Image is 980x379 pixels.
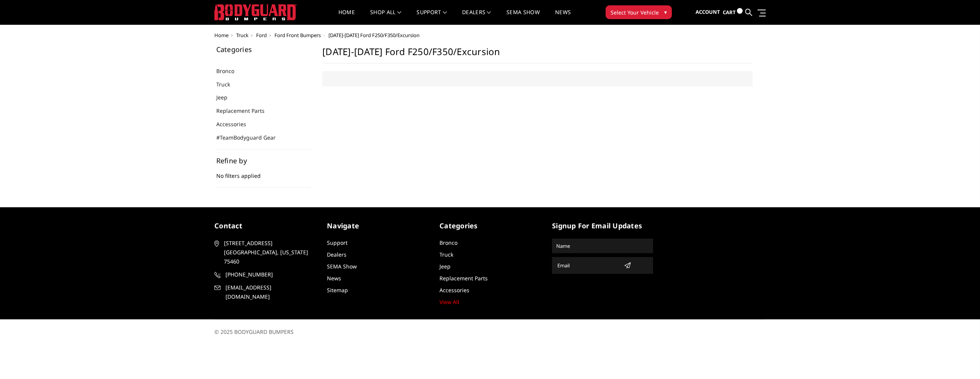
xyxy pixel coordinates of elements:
a: shop all [370,10,401,24]
a: Bronco [216,67,244,75]
a: SEMA Show [327,263,357,270]
a: Replacement Parts [216,107,274,115]
a: #TeamBodyguard Gear [216,133,285,142]
a: Truck [439,251,453,258]
a: Sitemap [327,286,348,294]
a: SEMA Show [506,10,540,24]
div: No filters applied [216,157,311,188]
a: Jeep [216,93,237,101]
a: Home [214,32,229,39]
h5: Refine by [216,157,311,164]
a: View All [439,298,459,306]
span: Select Your Vehicle [611,8,659,16]
span: Account [696,8,720,15]
h5: Categories [216,46,311,53]
h5: signup for email updates [552,221,653,231]
span: Cart [723,9,736,16]
a: Support [327,239,348,246]
a: Support [416,10,447,24]
a: Account [696,2,720,23]
a: Truck [236,32,248,39]
a: Accessories [216,120,256,128]
h5: contact [214,221,315,231]
input: Email [554,259,621,272]
a: Home [338,10,355,24]
h1: [DATE]-[DATE] Ford F250/F350/Excursion [322,46,753,63]
a: Cart [723,2,743,23]
span: © 2025 BODYGUARD BUMPERS [214,328,294,335]
h5: Categories [439,221,541,231]
span: [DATE]-[DATE] Ford F250/F350/Excursion [328,32,420,39]
a: Ford [256,32,267,39]
h5: Navigate [327,221,428,231]
span: ▾ [664,8,667,16]
a: [EMAIL_ADDRESS][DOMAIN_NAME] [214,283,315,301]
a: Ford Front Bumpers [274,32,321,39]
a: News [555,10,571,24]
button: Select Your Vehicle [606,5,672,19]
a: Bronco [439,239,457,246]
a: Dealers [327,251,346,258]
a: Replacement Parts [439,275,488,282]
span: [PHONE_NUMBER] [225,270,314,279]
a: Accessories [439,286,469,294]
input: Name [553,240,652,252]
span: [EMAIL_ADDRESS][DOMAIN_NAME] [225,283,314,301]
span: [STREET_ADDRESS] [GEOGRAPHIC_DATA], [US_STATE] 75460 [224,239,313,266]
img: BODYGUARD BUMPERS [214,4,297,20]
a: Dealers [462,10,491,24]
a: News [327,275,341,282]
a: [PHONE_NUMBER] [214,270,315,279]
a: Jeep [439,263,451,270]
a: Truck [216,80,240,88]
